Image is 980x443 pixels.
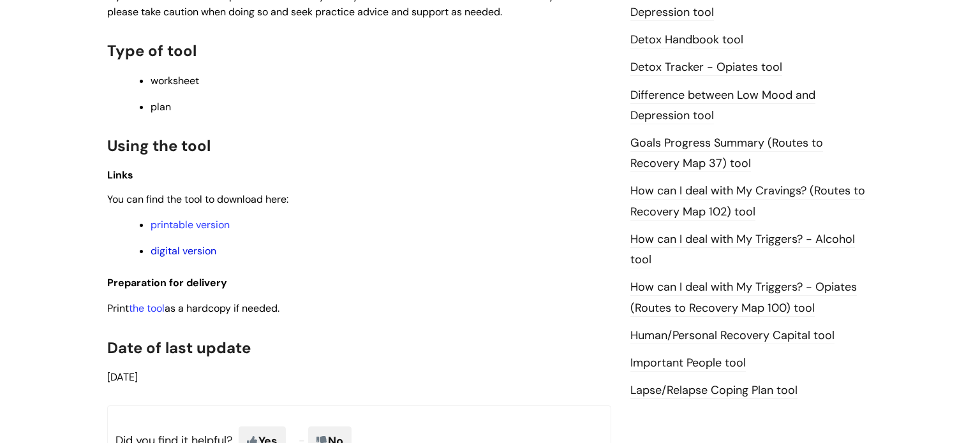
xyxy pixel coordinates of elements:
[129,301,165,315] a: the tool
[630,32,743,48] a: Detox Handbook tool
[630,231,855,268] a: How can I deal with My Triggers? - Alcohol tool
[630,135,823,172] a: Goals Progress Summary (Routes to Recovery Map 37) tool
[151,74,199,87] span: worksheet
[107,338,251,358] span: Date of last update
[630,183,865,220] a: How can I deal with My Cravings? (Routes to Recovery Map 102) tool
[151,100,171,113] span: plan
[630,355,746,372] a: Important People tool
[107,370,138,384] span: [DATE]
[630,279,857,316] a: How can I deal with My Triggers? - Opiates (Routes to Recovery Map 100) tool
[630,328,835,344] a: Human/Personal Recovery Capital tool
[630,87,815,124] a: Difference between Low Mood and Depression tool
[107,168,133,182] span: Links
[151,244,216,258] a: digital version
[630,59,782,76] a: Detox Tracker - Opiates tool
[630,382,798,399] a: Lapse/Relapse Coping Plan tool
[151,218,230,231] a: printable version
[107,276,227,289] span: Preparation for delivery
[107,41,197,61] span: Type of tool
[630,4,714,21] a: Depression tool
[107,301,279,315] span: Print as a hardcopy if needed.
[107,192,288,206] span: You can find the tool to download here:
[107,136,211,156] span: Using the tool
